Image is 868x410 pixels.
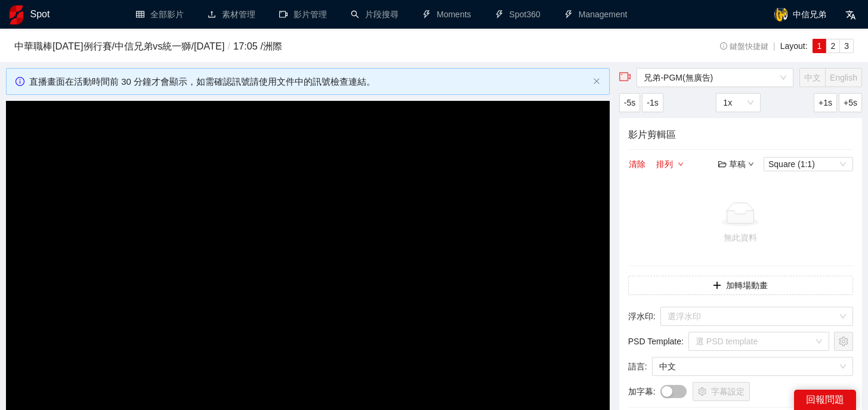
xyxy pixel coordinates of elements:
button: setting字幕設定 [693,382,750,401]
div: 無此資料 [633,231,848,244]
a: search片段搜尋 [351,10,399,19]
div: 草稿 [718,158,754,171]
span: 中文 [659,357,846,375]
span: -1s [647,96,658,109]
span: +5s [844,96,857,109]
span: info-circle [16,77,24,86]
span: plus [713,281,721,291]
span: info-circle [720,42,728,50]
a: upload素材管理 [208,10,255,19]
span: video-camera [619,71,631,83]
span: down [748,161,754,167]
span: 1x [723,94,753,112]
div: 直播畫面在活動時間前 30 分鐘才會顯示，如需確認訊號請使用文件中的訊號檢查連結。 [29,75,588,89]
a: table全部影片 [136,10,184,19]
span: | [773,41,776,51]
span: 2 [830,41,835,51]
button: setting [834,332,853,351]
span: 鍵盤快捷鍵 [720,42,768,51]
button: -5s [619,93,640,112]
button: plus加轉場動畫 [628,276,853,295]
img: avatar [774,7,788,21]
button: 清除 [628,157,646,171]
span: folder-open [718,160,727,168]
button: +1s [814,93,837,112]
div: 回報問題 [794,390,856,410]
a: thunderboltSpot360 [495,10,540,19]
h3: 中華職棒[DATE]例行賽 / 中信兄弟 vs 統一獅 / [DATE] 17:05 / 洲際 [14,39,657,54]
span: 兄弟-PGM(無廣告) [644,69,786,87]
span: -5s [624,96,635,109]
span: Layout: [780,41,808,51]
button: 排列down [656,157,684,171]
button: close [593,78,600,85]
span: 加字幕 : [628,385,656,398]
span: / [224,41,233,51]
img: logo [10,5,23,24]
button: -1s [642,93,663,112]
span: +1s [818,96,832,109]
a: video-camera影片管理 [279,10,327,19]
a: thunderboltMoments [422,10,471,19]
span: 3 [844,41,849,51]
span: 浮水印 : [628,310,656,323]
span: PSD Template : [628,335,684,348]
span: 語言 : [628,360,647,373]
a: thunderboltManagement [564,10,628,19]
span: Square (1:1) [768,158,848,171]
span: down [678,161,684,168]
button: +5s [839,93,862,112]
span: close [593,78,600,85]
h4: 影片剪輯區 [628,127,853,142]
span: 1 [817,41,822,51]
span: 中文 [804,73,821,82]
span: English [830,73,857,82]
